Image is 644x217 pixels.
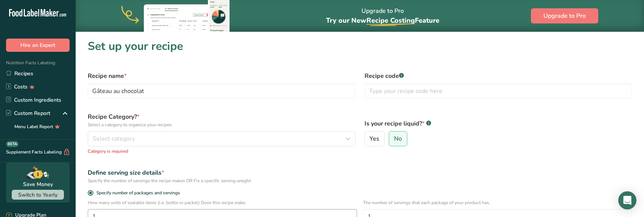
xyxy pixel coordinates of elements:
h1: Set up your recipe [88,38,632,55]
span: Yes [369,135,379,143]
span: Specify number of packages and servings [93,190,180,196]
div: Specify the number of servings the recipe makes OR Fix a specific serving weight [88,177,632,184]
span: Switch to Yearly [18,191,57,198]
button: Switch to Yearly [12,190,64,200]
span: Select category [93,134,135,143]
button: Select category [88,131,355,146]
label: Recipe name [88,71,355,81]
div: Upgrade to Pro [326,0,439,32]
div: Define serving size details [88,168,632,177]
span: Recipe Costing [366,16,415,25]
div: Save Money [23,180,53,188]
p: The number of servings that each package of your product has. [363,199,632,206]
span: Upgrade to Pro [543,11,586,20]
label: Recipe Category? [88,112,355,128]
p: Category is required [88,148,355,155]
p: Select a category to organize your recipes [88,121,355,128]
label: Is your recipe liquid? [365,119,632,128]
span: No [394,135,402,143]
p: How many units of sealable items (i.e. bottle or packet) Does this recipe make. [88,199,357,206]
button: Upgrade to Pro [531,8,598,23]
label: Recipe code [365,71,632,81]
input: Type your recipe name here [88,84,355,99]
button: Hire an Expert [6,39,70,52]
span: Try our New Feature [326,16,439,25]
div: Open Intercom Messenger [618,191,636,209]
div: BETA [6,141,19,147]
input: Type your recipe code here [365,84,632,99]
div: Custom Report [6,109,50,117]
